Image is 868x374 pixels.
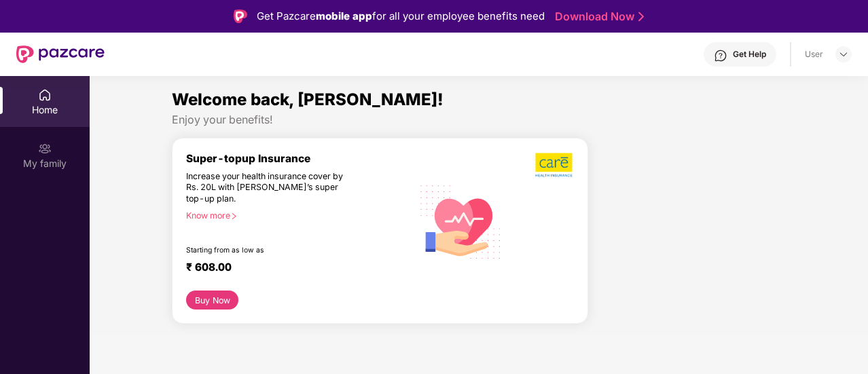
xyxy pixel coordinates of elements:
div: Get Help [733,49,766,60]
div: Enjoy your benefits! [172,113,786,127]
img: b5dec4f62d2307b9de63beb79f102df3.png [535,152,574,178]
div: Super-topup Insurance [186,152,412,165]
div: Increase your health insurance cover by Rs. 20L with [PERSON_NAME]’s super top-up plan. [186,171,354,205]
img: New Pazcare Logo [16,45,105,63]
div: Get Pazcare for all your employee benefits need [257,8,545,24]
img: Logo [234,10,247,23]
img: Stroke [638,10,644,24]
img: svg+xml;base64,PHN2ZyB3aWR0aD0iMjAiIGhlaWdodD0iMjAiIHZpZXdCb3g9IjAgMCAyMCAyMCIgZmlsbD0ibm9uZSIgeG... [38,142,52,155]
span: right [230,212,238,220]
div: User [805,49,823,60]
img: svg+xml;base64,PHN2ZyBpZD0iSG9tZSIgeG1sbnM9Imh0dHA6Ly93d3cudzMub3JnLzIwMDAvc3ZnIiB3aWR0aD0iMjAiIG... [38,88,52,102]
strong: mobile app [316,10,372,22]
img: svg+xml;base64,PHN2ZyB4bWxucz0iaHR0cDovL3d3dy53My5vcmcvMjAwMC9zdmciIHhtbG5zOnhsaW5rPSJodHRwOi8vd3... [412,172,509,270]
img: svg+xml;base64,PHN2ZyBpZD0iSGVscC0zMngzMiIgeG1sbnM9Imh0dHA6Ly93d3cudzMub3JnLzIwMDAvc3ZnIiB3aWR0aD... [714,49,727,62]
a: Download Now [555,10,640,24]
span: Welcome back, [PERSON_NAME]! [172,90,444,109]
div: ₹ 608.00 [186,261,399,277]
div: Know more [186,210,404,220]
img: svg+xml;base64,PHN2ZyBpZD0iRHJvcGRvd24tMzJ4MzIiIHhtbG5zPSJodHRwOi8vd3d3LnczLm9yZy8yMDAwL3N2ZyIgd2... [838,49,849,60]
button: Buy Now [186,291,238,310]
div: Starting from as low as [186,246,355,255]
